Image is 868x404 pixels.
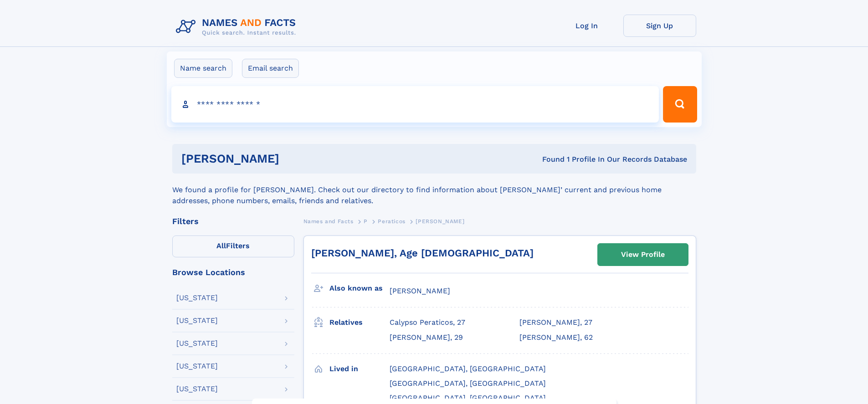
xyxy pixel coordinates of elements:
[311,247,534,259] a: [PERSON_NAME], Age [DEMOGRAPHIC_DATA]
[242,59,299,78] label: Email search
[390,286,450,295] span: [PERSON_NAME]
[390,332,463,343] a: [PERSON_NAME], 29
[364,215,368,227] a: P
[216,241,226,250] span: All
[171,86,659,123] input: search input
[550,15,623,37] a: Log In
[623,15,696,37] a: Sign Up
[172,15,303,39] img: Logo Names and Facts
[416,218,464,225] span: [PERSON_NAME]
[176,294,218,302] div: [US_STATE]
[598,244,688,266] a: View Profile
[176,363,218,370] div: [US_STATE]
[176,340,218,347] div: [US_STATE]
[390,394,546,402] span: [GEOGRAPHIC_DATA], [GEOGRAPHIC_DATA]
[174,59,232,78] label: Name search
[411,154,687,164] div: Found 1 Profile In Our Records Database
[176,385,218,393] div: [US_STATE]
[390,317,465,327] a: Calypso Peraticos, 27
[519,317,592,327] a: [PERSON_NAME], 27
[364,218,368,225] span: P
[378,215,405,227] a: Peraticos
[621,244,665,265] div: View Profile
[329,315,390,330] h3: Relatives
[378,218,405,225] span: Peraticos
[303,215,354,227] a: Names and Facts
[519,332,593,343] a: [PERSON_NAME], 62
[181,153,411,164] h1: [PERSON_NAME]
[390,364,546,373] span: [GEOGRAPHIC_DATA], [GEOGRAPHIC_DATA]
[390,379,546,388] span: [GEOGRAPHIC_DATA], [GEOGRAPHIC_DATA]
[329,281,390,296] h3: Also known as
[172,268,294,276] div: Browse Locations
[663,86,697,123] button: Search Button
[172,217,294,225] div: Filters
[176,317,218,324] div: [US_STATE]
[329,361,390,377] h3: Lived in
[172,174,696,206] div: We found a profile for [PERSON_NAME]. Check out our directory to find information about [PERSON_N...
[172,235,294,257] label: Filters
